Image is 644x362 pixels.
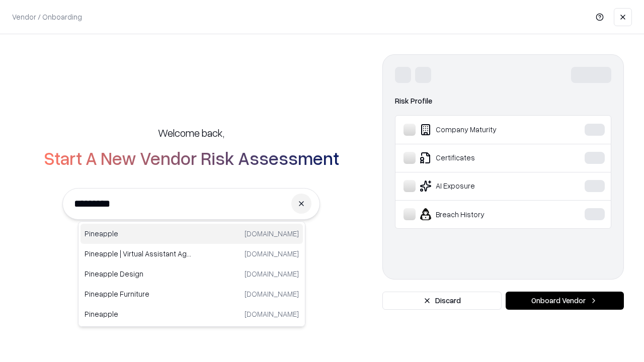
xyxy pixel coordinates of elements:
[85,309,192,319] p: Pineapple
[245,248,299,259] p: [DOMAIN_NAME]
[44,148,339,168] h2: Start A New Vendor Risk Assessment
[245,309,299,319] p: [DOMAIN_NAME]
[404,152,554,164] div: Certificates
[85,289,192,299] p: Pineapple Furniture
[245,268,299,279] p: [DOMAIN_NAME]
[158,126,224,140] h5: Welcome back,
[78,221,305,327] div: Suggestions
[404,180,554,192] div: AI Exposure
[85,228,192,239] p: Pineapple
[382,292,502,310] button: Discard
[85,248,192,259] p: Pineapple | Virtual Assistant Agency
[506,292,624,310] button: Onboard Vendor
[395,95,611,107] div: Risk Profile
[245,228,299,239] p: [DOMAIN_NAME]
[245,289,299,299] p: [DOMAIN_NAME]
[404,208,554,220] div: Breach History
[85,268,192,279] p: Pineapple Design
[12,12,82,22] p: Vendor / Onboarding
[404,124,554,136] div: Company Maturity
